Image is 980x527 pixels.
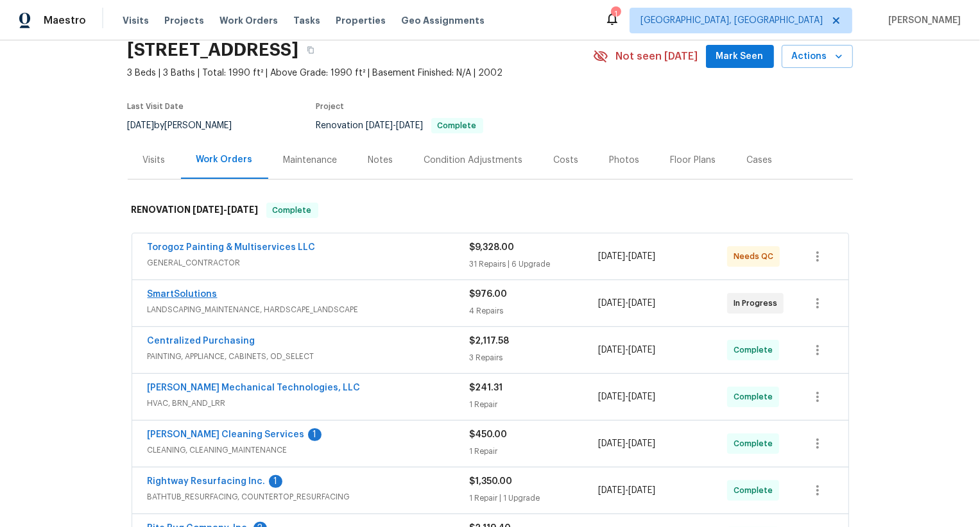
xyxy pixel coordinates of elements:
[44,14,86,27] span: Maestro
[128,190,853,231] div: RENOVATION [DATE]-[DATE]Complete
[628,439,655,448] span: [DATE]
[269,475,282,488] div: 1
[148,256,470,269] span: GENERAL_CONTRACTOR
[598,346,625,355] span: [DATE]
[734,250,778,263] span: Needs QC
[470,290,508,299] span: $976.00
[470,383,503,392] span: $241.31
[228,205,259,214] span: [DATE]
[148,243,316,252] a: Torogoz Painting & Multiservices LLC
[611,8,620,21] div: 1
[734,297,782,310] span: In Progress
[470,430,508,439] span: $450.00
[293,16,320,25] span: Tasks
[316,121,483,130] span: Renovation
[128,67,593,79] span: 3 Beds | 3 Baths | Total: 1990 ft² | Above Grade: 1990 ft² | Basement Finished: N/A | 2002
[143,154,166,167] div: Visits
[470,445,599,458] div: 1 Repair
[299,38,322,62] button: Copy Address
[640,14,823,27] span: [GEOGRAPHIC_DATA], [GEOGRAPHIC_DATA]
[193,205,259,214] span: -
[706,45,774,69] button: Mark Seen
[628,299,655,308] span: [DATE]
[148,303,470,316] span: LANDSCAPING_MAINTENANCE, HARDSCAPE_LANDSCAPE
[128,103,184,110] span: Last Visit Date
[598,344,655,356] span: -
[148,337,255,346] a: Centralized Purchasing
[716,49,764,65] span: Mark Seen
[598,252,625,261] span: [DATE]
[782,45,853,69] button: Actions
[470,337,510,346] span: $2,117.58
[128,44,299,56] h2: [STREET_ADDRESS]
[734,344,778,356] span: Complete
[308,428,322,441] div: 1
[148,290,218,299] a: SmartSolutions
[554,154,579,167] div: Costs
[128,118,248,133] div: by [PERSON_NAME]
[366,121,393,130] span: [DATE]
[148,397,470,410] span: HVAC, BRN_AND_LRR
[628,486,655,495] span: [DATE]
[132,203,259,218] h6: RENOVATION
[598,439,625,448] span: [DATE]
[336,14,386,27] span: Properties
[734,484,778,497] span: Complete
[316,103,345,110] span: Project
[792,49,843,65] span: Actions
[598,297,655,310] span: -
[470,398,599,411] div: 1 Repair
[470,305,599,317] div: 4 Repairs
[123,14,149,27] span: Visits
[610,154,640,167] div: Photos
[470,492,599,505] div: 1 Repair | 1 Upgrade
[148,477,266,486] a: Rightway Resurfacing Inc.
[671,154,716,167] div: Floor Plans
[366,121,424,130] span: -
[219,14,278,27] span: Work Orders
[628,346,655,355] span: [DATE]
[164,14,204,27] span: Projects
[284,154,338,167] div: Maintenance
[628,392,655,401] span: [DATE]
[148,383,361,392] a: [PERSON_NAME] Mechanical Technologies, LLC
[193,205,224,214] span: [DATE]
[196,153,253,166] div: Work Orders
[883,14,961,27] span: [PERSON_NAME]
[128,121,155,130] span: [DATE]
[470,243,515,252] span: $9,328.00
[401,14,485,27] span: Geo Assignments
[628,252,655,261] span: [DATE]
[424,154,523,167] div: Condition Adjustments
[598,299,625,308] span: [DATE]
[470,351,599,364] div: 3 Repairs
[148,444,470,456] span: CLEANING, CLEANING_MAINTENANCE
[616,50,698,63] span: Not seen [DATE]
[598,484,655,497] span: -
[397,121,424,130] span: [DATE]
[598,250,655,263] span: -
[470,258,599,271] div: 31 Repairs | 6 Upgrade
[598,437,655,450] span: -
[433,122,482,130] span: Complete
[734,390,778,403] span: Complete
[598,486,625,495] span: [DATE]
[368,154,393,167] div: Notes
[148,490,470,503] span: BATHTUB_RESURFACING, COUNTERTOP_RESURFACING
[148,430,305,439] a: [PERSON_NAME] Cleaning Services
[598,392,625,401] span: [DATE]
[148,350,470,363] span: PAINTING, APPLIANCE, CABINETS, OD_SELECT
[747,154,773,167] div: Cases
[598,390,655,403] span: -
[734,437,778,450] span: Complete
[268,204,317,217] span: Complete
[470,477,513,486] span: $1,350.00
